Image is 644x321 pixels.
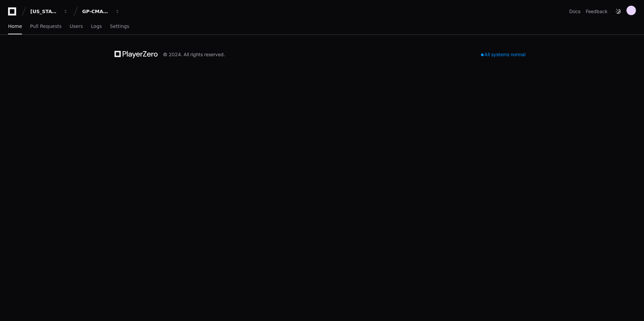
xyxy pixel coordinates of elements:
[110,19,129,34] a: Settings
[30,19,61,34] a: Pull Requests
[82,8,111,15] div: GP-CMAG-MP2
[79,5,123,17] button: GP-CMAG-MP2
[163,51,225,58] div: © 2024. All rights reserved.
[30,8,59,15] div: [US_STATE] Pacific
[586,8,608,15] button: Feedback
[477,50,529,59] div: All systems normal
[70,19,83,34] a: Users
[8,19,22,34] a: Home
[70,24,83,28] span: Users
[91,19,102,34] a: Logs
[569,8,580,15] a: Docs
[30,24,61,28] span: Pull Requests
[28,5,71,17] button: [US_STATE] Pacific
[8,24,22,28] span: Home
[110,24,129,28] span: Settings
[91,24,102,28] span: Logs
